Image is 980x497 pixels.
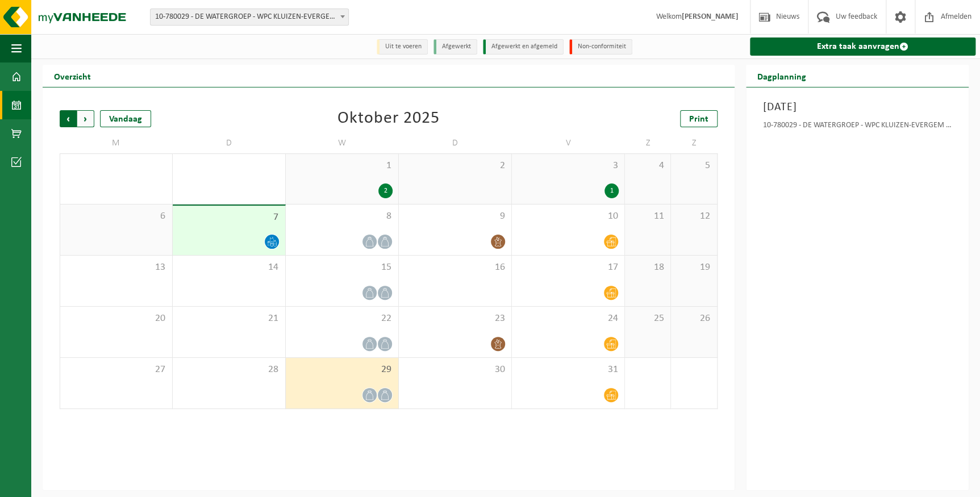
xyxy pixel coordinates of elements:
span: Vorige [60,110,77,127]
span: 13 [66,261,166,274]
span: 21 [178,312,280,325]
span: 7 [178,211,280,224]
span: 22 [291,312,393,325]
span: 28 [178,364,280,376]
td: Z [625,133,671,153]
span: 10-780029 - DE WATERGROEP - WPC KLUIZEN-EVERGEM - EVERGEM [151,9,348,25]
span: 3 [518,160,619,172]
span: Volgende [77,110,94,127]
td: D [173,133,286,153]
span: 9 [404,210,506,223]
a: Extra taak aanvragen [750,37,976,56]
span: 29 [291,364,393,376]
h2: Dagplanning [746,65,818,87]
span: 1 [291,160,393,172]
span: 26 [677,312,711,325]
span: 12 [677,210,711,223]
div: Vandaag [100,110,151,127]
span: 10 [518,210,619,223]
div: 2 [378,183,393,198]
div: Oktober 2025 [337,110,440,127]
span: 17 [518,261,619,274]
span: 27 [66,364,166,376]
span: 2 [404,160,506,172]
td: Z [671,133,717,153]
h3: [DATE] [763,99,952,116]
strong: [PERSON_NAME] [682,12,739,21]
div: 1 [604,183,619,198]
td: M [60,133,173,153]
td: V [512,133,625,153]
li: Non-conformiteit [569,39,632,55]
span: 6 [66,210,166,223]
span: 14 [178,261,280,274]
span: Print [689,115,708,124]
span: 20 [66,312,166,325]
td: D [399,133,512,153]
span: 8 [291,210,393,223]
span: 4 [631,160,665,172]
span: 18 [631,261,665,274]
span: 15 [291,261,393,274]
span: 11 [631,210,665,223]
span: 25 [631,312,665,325]
span: 31 [518,364,619,376]
a: Print [680,110,718,127]
div: 10-780029 - DE WATERGROEP - WPC KLUIZEN-EVERGEM - EVERGEM [763,122,952,133]
span: 5 [677,160,711,172]
span: 10-780029 - DE WATERGROEP - WPC KLUIZEN-EVERGEM - EVERGEM [150,9,349,26]
li: Afgewerkt [433,39,477,55]
li: Uit te voeren [377,39,428,55]
td: W [286,133,399,153]
li: Afgewerkt en afgemeld [483,39,564,55]
span: 19 [677,261,711,274]
span: 16 [404,261,506,274]
h2: Overzicht [43,65,102,87]
span: 23 [404,312,506,325]
span: 30 [404,364,506,376]
span: 24 [518,312,619,325]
